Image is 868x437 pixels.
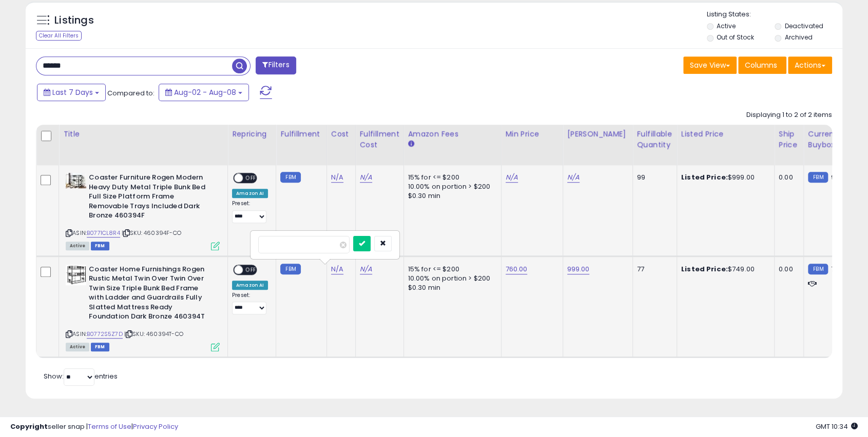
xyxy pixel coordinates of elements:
[232,281,268,290] div: Amazon AI
[831,264,843,274] span: 749
[360,129,399,150] div: Fulfillment Cost
[89,173,214,223] b: Coaster Furniture Rogen Modern Heavy Duty Metal Triple Bunk Bed Full Size Platform Frame Removabl...
[44,371,118,381] span: Show: entries
[408,274,493,283] div: 10.00% on portion > $200
[808,172,828,183] small: FBM
[779,265,796,274] div: 0.00
[408,182,493,191] div: 10.00% on portion > $200
[66,242,89,250] span: All listings currently available for purchase on Amazon
[232,200,268,223] div: Preset:
[89,265,214,324] b: Coaster Home Furnishings Rogen Rustic Metal Twin Over Twin Over Twin Size Triple Bunk Bed Frame w...
[506,264,528,274] a: 760.00
[280,129,322,140] div: Fulfillment
[66,173,220,249] div: ASIN:
[567,129,628,140] div: [PERSON_NAME]
[788,56,832,74] button: Actions
[681,129,770,140] div: Listed Price
[360,172,372,183] a: N/A
[681,173,766,182] div: $999.00
[408,283,493,292] div: $0.30 min
[124,330,183,338] span: | SKU: 460394T-CO
[63,129,223,140] div: Title
[37,84,106,101] button: Last 7 Days
[785,22,823,30] label: Deactivated
[280,264,300,274] small: FBM
[707,10,842,19] p: Listing States:
[681,265,766,274] div: $749.00
[637,173,669,182] div: 99
[360,264,372,274] a: N/A
[567,264,590,274] a: 999.00
[133,422,178,431] a: Privacy Policy
[122,229,181,237] span: | SKU: 460394F-CO
[10,422,178,432] div: seller snap | |
[232,189,268,198] div: Amazon AI
[232,129,272,140] div: Repricing
[331,129,351,140] div: Cost
[637,129,672,150] div: Fulfillable Quantity
[331,264,343,274] a: N/A
[66,265,220,350] div: ASIN:
[717,33,754,42] label: Out of Stock
[52,87,93,97] span: Last 7 Days
[10,422,48,431] strong: Copyright
[87,330,123,339] a: B0772S5Z7D
[816,422,858,431] span: 2025-08-16 10:34 GMT
[779,129,799,150] div: Ship Price
[91,242,109,250] span: FBM
[408,265,493,274] div: 15% for <= $200
[66,265,86,285] img: 51k0oJ5BotL._SL40_.jpg
[54,13,94,28] h5: Listings
[683,56,737,74] button: Save View
[506,129,558,140] div: Min Price
[107,88,155,98] span: Compared to:
[408,129,497,140] div: Amazon Fees
[506,172,518,183] a: N/A
[408,173,493,182] div: 15% for <= $200
[331,172,343,183] a: N/A
[738,56,786,74] button: Columns
[36,31,82,41] div: Clear All Filters
[808,129,861,150] div: Current Buybox Price
[681,264,728,274] b: Listed Price:
[785,33,813,42] label: Archived
[88,422,131,431] a: Terms of Use
[408,140,414,149] small: Amazon Fees.
[87,229,120,237] a: B0771CL8R4
[256,56,296,74] button: Filters
[91,343,109,351] span: FBM
[717,22,736,30] label: Active
[174,87,236,97] span: Aug-02 - Aug-08
[745,60,777,70] span: Columns
[159,84,249,101] button: Aug-02 - Aug-08
[408,191,493,201] div: $0.30 min
[66,173,86,188] img: 51JYtCtUDiS._SL40_.jpg
[831,172,843,182] span: 999
[746,110,832,120] div: Displaying 1 to 2 of 2 items
[232,292,268,315] div: Preset:
[681,172,728,182] b: Listed Price:
[567,172,580,183] a: N/A
[243,265,259,274] span: OFF
[779,173,796,182] div: 0.00
[243,174,259,183] span: OFF
[280,172,300,183] small: FBM
[637,265,669,274] div: 77
[808,264,828,274] small: FBM
[66,343,89,351] span: All listings currently available for purchase on Amazon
